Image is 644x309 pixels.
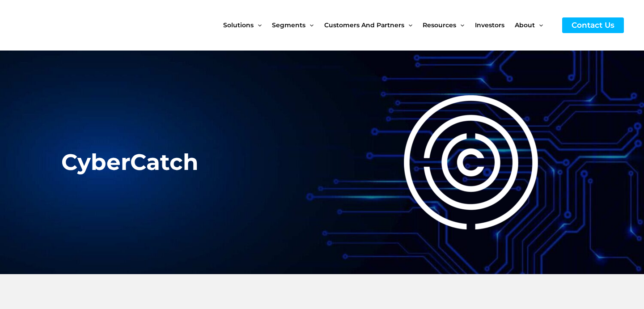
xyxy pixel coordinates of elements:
span: Menu Toggle [404,6,412,44]
a: Contact Us [562,17,624,33]
span: Menu Toggle [535,6,543,44]
h2: CyberCatch [61,151,205,174]
span: Customers and Partners [324,6,404,44]
nav: Site Navigation: New Main Menu [223,6,553,44]
span: About [515,6,535,44]
span: Investors [475,6,504,44]
span: Resources [423,6,456,44]
span: Menu Toggle [305,6,314,44]
span: Menu Toggle [254,6,262,44]
span: Segments [272,6,305,44]
a: Investors [475,6,515,44]
span: Menu Toggle [456,6,464,44]
img: CyberCatch [16,7,123,44]
span: Solutions [223,6,254,44]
